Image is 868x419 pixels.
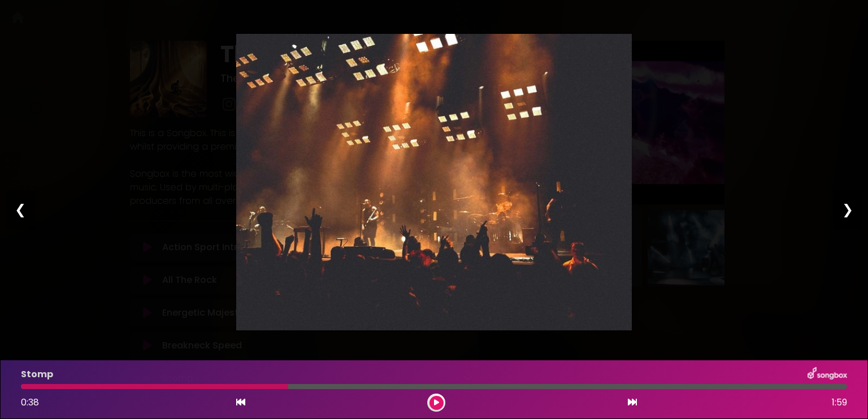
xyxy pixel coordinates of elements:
[808,367,847,382] img: songbox-logo-white.png
[21,368,53,381] p: Stomp
[832,396,847,409] span: 1:59
[236,34,632,330] img: HKBbFdFeRCK91JDMfMby
[833,190,862,229] div: ❯
[21,396,39,409] span: 0:38
[6,190,35,229] div: ❮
